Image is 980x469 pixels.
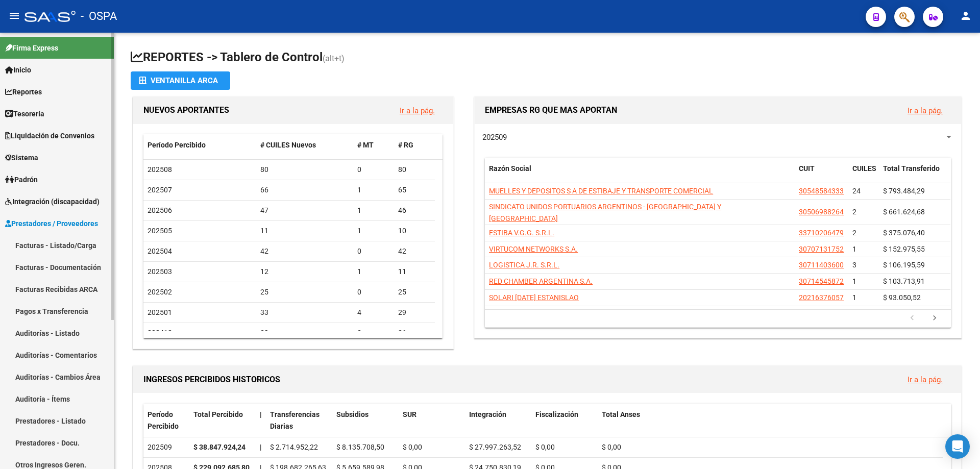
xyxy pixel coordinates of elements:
[5,42,58,54] span: Firma Express
[148,267,172,276] span: 202503
[357,205,390,216] div: 1
[469,443,521,451] span: $ 27.997.263,52
[485,158,795,191] datatable-header-cell: Razón Social
[925,313,944,324] a: go to next page
[883,164,940,172] span: Total Transferido
[270,410,320,430] span: Transferencias Diarias
[398,225,431,237] div: 10
[799,229,844,237] span: 33710206479
[148,441,185,453] div: 202509
[139,71,222,90] div: Ventanilla ARCA
[260,205,350,216] div: 47
[353,134,394,156] datatable-header-cell: # MT
[799,164,815,172] span: CUIT
[81,5,117,28] span: - OSPA
[852,277,856,285] span: 1
[403,410,416,418] span: SUR
[398,184,431,196] div: 65
[908,106,943,115] a: Ir a la pág.
[852,293,856,302] span: 1
[799,208,844,216] span: 30506988264
[148,227,172,235] span: 202505
[357,184,390,196] div: 1
[398,245,431,257] div: 42
[131,71,230,90] button: Ventanilla ARCA
[357,141,374,149] span: # MT
[799,261,844,269] span: 30711403600
[602,410,640,418] span: Total Anses
[799,293,844,302] span: 20216376057
[148,410,179,430] span: Período Percibido
[489,164,531,172] span: Razón Social
[403,443,422,451] span: $ 0,00
[852,229,856,237] span: 2
[336,410,369,418] span: Subsidios
[148,206,172,214] span: 202506
[398,307,431,318] div: 29
[131,49,964,67] h1: REPORTES -> Tablero de Control
[266,404,332,437] datatable-header-cell: Transferencias Diarias
[489,229,554,237] span: ESTIBA V.G.G. S.R.L.
[148,247,172,255] span: 202504
[398,164,431,176] div: 80
[260,443,261,451] span: |
[489,245,578,253] span: VIRTUCOM NETWORKS S.A.
[357,225,390,237] div: 1
[357,307,390,318] div: 4
[489,261,559,269] span: LOGISTICA J.R. S.R.L.
[400,106,435,115] a: Ir a la pág.
[332,404,399,437] datatable-header-cell: Subsidios
[879,158,950,191] datatable-header-cell: Total Transferido
[193,443,246,451] strong: $ 38.847.924,24
[945,434,970,459] div: Open Intercom Messenger
[8,10,20,22] mat-icon: menu
[602,443,621,451] span: $ 0,00
[357,266,390,278] div: 1
[148,186,172,194] span: 202507
[535,410,578,418] span: Fiscalización
[148,288,172,296] span: 202502
[469,410,506,418] span: Integración
[960,10,972,22] mat-icon: person
[260,410,262,418] span: |
[148,141,206,149] span: Período Percibido
[799,277,844,285] span: 30714545872
[848,158,879,191] datatable-header-cell: CUILES
[883,229,925,237] span: $ 375.076,40
[883,187,925,195] span: $ 793.484,29
[5,152,38,163] span: Sistema
[260,266,350,278] div: 12
[391,101,443,120] button: Ir a la pág.
[398,266,431,278] div: 11
[5,218,98,229] span: Prestadores / Proveedores
[357,327,390,339] div: 3
[357,286,390,298] div: 0
[598,404,943,437] datatable-header-cell: Total Anses
[799,187,844,195] span: 30548584333
[260,327,350,339] div: 39
[323,54,345,63] span: (alt+t)
[148,308,172,316] span: 202501
[260,164,350,176] div: 80
[256,404,266,437] datatable-header-cell: |
[899,101,951,120] button: Ir a la pág.
[485,105,617,115] span: EMPRESAS RG QUE MAS APORTAN
[489,203,721,223] span: SINDICATO UNIDOS PORTUARIOS ARGENTINOS - [GEOGRAPHIC_DATA] Y [GEOGRAPHIC_DATA]
[357,164,390,176] div: 0
[531,404,598,437] datatable-header-cell: Fiscalización
[852,245,856,253] span: 1
[260,225,350,237] div: 11
[398,205,431,216] div: 46
[852,208,856,216] span: 2
[795,158,848,191] datatable-header-cell: CUIT
[852,187,861,195] span: 24
[260,307,350,318] div: 33
[883,208,925,216] span: $ 661.624,68
[489,187,713,195] span: MUELLES Y DEPOSITOS S A DE ESTIBAJE Y TRANSPORTE COMERCIAL
[357,245,390,257] div: 0
[883,277,925,285] span: $ 103.713,91
[5,86,42,97] span: Reportes
[148,329,172,337] span: 202412
[398,141,413,149] span: # RG
[465,404,531,437] datatable-header-cell: Integración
